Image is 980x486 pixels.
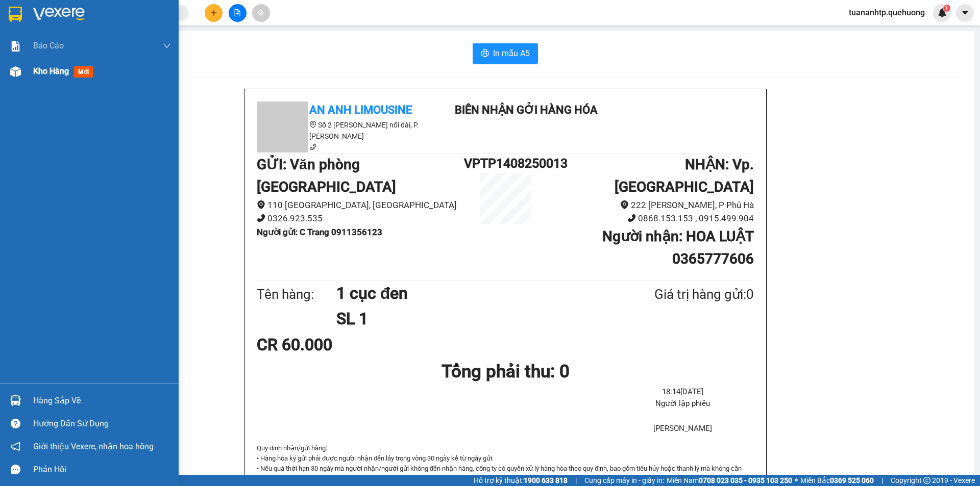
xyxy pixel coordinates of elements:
li: 110 [GEOGRAPHIC_DATA], [GEOGRAPHIC_DATA] [257,198,464,212]
span: Cung cấp máy in - giấy in: [584,475,664,486]
b: GỬI : Văn phòng [GEOGRAPHIC_DATA] [257,156,396,195]
p: • Nếu quá thời hạn 30 ngày mà người nhận/người gửi không đến nhận hàng, công ty có quyền xử lý hà... [257,464,754,484]
li: 18:14[DATE] [611,386,754,398]
strong: 0708 023 035 - 0935 103 250 [699,476,792,484]
span: ⚪️ [795,478,798,482]
span: Kho hàng [33,66,69,76]
span: caret-down [961,8,970,17]
span: In mẫu A5 [493,47,530,60]
span: plus [210,9,217,16]
span: Hỗ trợ kỹ thuật: [474,475,568,486]
img: logo-vxr [9,7,22,22]
div: CR 60.000 [257,332,421,357]
span: file-add [234,9,241,16]
button: caret-down [956,4,974,22]
b: Người nhận : HOA LUẬT 0365777606 [602,228,754,267]
div: Hàng sắp về [33,393,171,408]
div: Giá trị hàng gửi: 0 [605,284,754,305]
img: warehouse-icon [10,395,21,406]
button: printerIn mẫu A5 [473,43,538,64]
li: [PERSON_NAME] [611,423,754,435]
div: Phản hồi [33,462,171,477]
li: 0326.923.535 [257,212,464,225]
sup: 1 [943,5,950,12]
p: • Hàng hóa ký gửi phải được người nhận đến lấy trong vòng 30 ngày kể từ ngày gửi. [257,453,754,464]
div: Hướng dẫn sử dụng [33,416,171,431]
span: 1 [945,5,948,12]
img: solution-icon [10,41,21,52]
span: Báo cáo [33,39,64,52]
span: notification [11,442,20,451]
button: file-add [229,4,247,22]
h1: Tổng phải thu: 0 [257,357,754,386]
span: aim [257,9,264,16]
b: Biên nhận gởi hàng hóa [66,15,98,98]
h1: SL 1 [336,306,605,331]
span: Miền Bắc [800,475,874,486]
li: 0868.153.153 , 0915.499.904 [547,212,754,225]
span: phone [309,143,316,150]
span: copyright [923,477,930,484]
img: warehouse-icon [10,66,21,77]
span: Miền Nam [667,475,792,486]
span: | [575,475,577,486]
li: 222 [PERSON_NAME], P Phủ Hà [547,198,754,212]
button: aim [252,4,270,22]
span: environment [620,200,629,209]
span: environment [309,121,316,128]
span: down [163,42,171,50]
img: icon-new-feature [938,8,947,17]
span: phone [257,214,265,222]
h1: 1 cục đen [336,280,605,306]
span: | [881,475,883,486]
span: message [11,465,20,474]
b: Người gửi : C Trang 0911356123 [257,227,382,237]
li: Người lập phiếu [611,398,754,410]
button: plus [205,4,223,22]
b: NHẬN : Vp. [GEOGRAPHIC_DATA] [615,156,754,195]
span: tuananhtp.quehuong [841,6,933,19]
b: Biên nhận gởi hàng hóa [455,104,598,116]
strong: 0369 525 060 [830,476,874,484]
span: printer [481,49,489,59]
b: An Anh Limousine [309,104,412,116]
span: mới [74,66,93,78]
span: Giới thiệu Vexere, nhận hoa hồng [33,440,154,453]
li: Số 2 [PERSON_NAME] nối dài, P. [PERSON_NAME] [257,119,440,142]
b: An Anh Limousine [13,66,56,114]
strong: 1900 633 818 [524,476,568,484]
span: phone [627,214,636,222]
span: environment [257,200,265,209]
div: Tên hàng: [257,284,336,305]
h1: VPTP1408250013 [464,154,547,173]
span: question-circle [11,419,20,428]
